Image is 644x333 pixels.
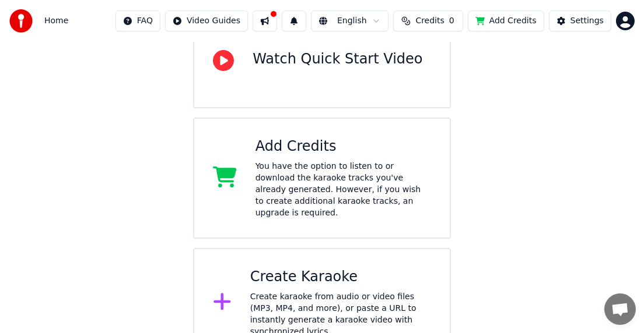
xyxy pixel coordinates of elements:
div: Open chat [604,293,636,325]
button: FAQ [116,10,160,31]
img: youka [9,9,33,33]
button: Add Credits [468,10,544,31]
div: You have the option to listen to or download the karaoke tracks you've already generated. However... [256,161,431,219]
div: Watch Quick Start Video [253,50,422,69]
span: 0 [449,15,454,27]
div: Add Credits [256,137,431,156]
div: Create Karaoke [250,268,431,286]
span: Home [44,15,68,27]
nav: breadcrumb [44,15,68,27]
button: Video Guides [165,10,248,31]
div: Settings [570,15,604,27]
button: Credits0 [393,10,463,31]
span: Credits [415,15,444,27]
button: Settings [549,10,611,31]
